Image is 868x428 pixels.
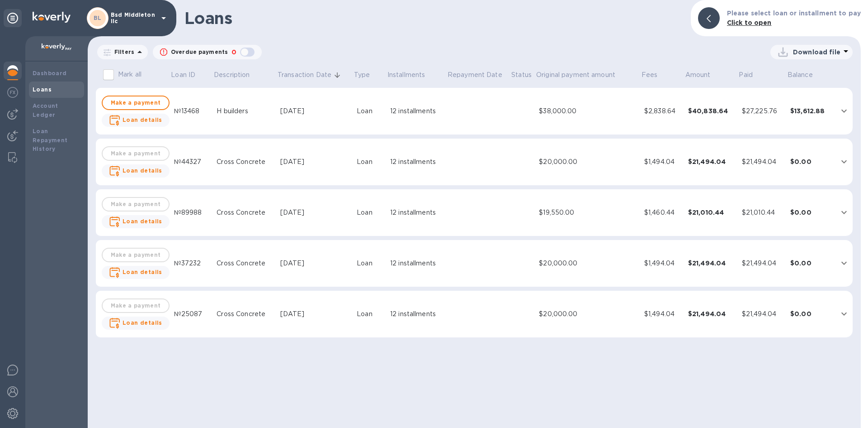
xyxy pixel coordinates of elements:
div: $1,494.04 [644,309,681,319]
span: Original payment amount [536,70,627,80]
div: $19,550.00 [539,208,637,217]
b: Loans [33,86,52,93]
span: Paid [739,70,764,80]
p: Transaction Date [278,70,331,80]
span: Transaction Date [278,70,343,80]
div: №37232 [174,259,210,268]
div: Cross Concrete [217,208,273,217]
div: $38,000.00 [539,106,637,116]
p: Overdue payments [171,48,228,56]
div: $40,838.64 [688,106,735,115]
p: Description [214,70,250,80]
div: $21,494.04 [742,259,783,268]
button: expand row [837,256,851,270]
div: [DATE] [280,106,349,116]
div: [DATE] [280,309,349,319]
div: 12 installments [390,157,443,167]
b: Account Ledger [33,102,58,118]
div: Unpin categories [4,9,22,27]
img: Logo [33,12,71,23]
div: Loan [357,259,383,268]
div: $21,494.04 [742,309,783,319]
div: $21,494.04 [742,157,783,167]
button: Loan details [102,266,170,279]
div: $21,494.04 [688,157,735,166]
p: Status [511,70,532,80]
button: Loan details [102,114,170,127]
p: Mark all [118,70,142,79]
div: $0.00 [790,259,830,268]
p: 0 [231,48,236,57]
div: [DATE] [280,157,349,167]
button: expand row [837,206,851,219]
div: $0.00 [790,208,830,217]
div: $21,010.44 [688,208,735,217]
b: Dashboard [33,70,67,77]
img: Foreign exchange [7,87,18,98]
span: Loan ID [171,70,207,80]
span: Description [214,70,261,80]
div: 12 installments [390,259,443,268]
p: Paid [739,70,753,80]
div: $20,000.00 [539,157,637,167]
div: Loan [357,309,383,319]
div: $20,000.00 [539,309,637,319]
p: Fees [642,70,658,80]
div: Loan [357,106,383,116]
p: Bsd Middleton llc [111,12,156,24]
div: 12 installments [390,106,443,116]
div: $1,494.04 [644,259,681,268]
b: Loan details [123,167,162,174]
p: Amount [685,70,711,80]
button: Loan details [102,164,170,178]
button: Loan details [102,317,170,330]
h1: Loans [184,9,684,28]
p: Repayment Date [448,70,502,80]
span: Installments [387,70,437,80]
button: expand row [837,155,851,168]
div: Loan [357,208,383,217]
b: Click to open [727,19,772,26]
p: Installments [387,70,425,80]
div: №25087 [174,309,210,319]
b: Loan details [123,116,162,123]
div: $0.00 [790,157,830,166]
div: $21,494.04 [688,309,735,318]
p: Loan ID [171,70,195,80]
div: Loan [357,157,383,167]
button: expand row [837,104,851,118]
div: $1,460.44 [644,208,681,217]
div: №44327 [174,157,210,167]
div: $20,000.00 [539,259,637,268]
div: Cross Concrete [217,259,273,268]
button: expand row [837,307,851,321]
button: Loan details [102,215,170,228]
div: $1,494.04 [644,157,681,167]
div: $21,010.44 [742,208,783,217]
div: [DATE] [280,259,349,268]
b: BL [94,14,102,21]
p: Filters [111,48,134,56]
b: Loan details [123,218,162,225]
b: Loan details [123,269,162,275]
p: Balance [788,70,813,80]
button: Make a payment [102,96,170,110]
span: Type [354,70,382,80]
span: Fees [642,70,670,80]
div: $13,612.88 [790,106,830,115]
b: Please select loan or installment to pay [727,10,861,17]
b: Loan details [123,319,162,326]
div: 12 installments [390,208,443,217]
p: Type [354,70,370,80]
p: Download file [793,48,840,57]
button: Overdue payments0 [153,45,262,59]
div: №13468 [174,106,210,116]
div: Cross Concrete [217,309,273,319]
div: [DATE] [280,208,349,217]
div: $27,225.76 [742,106,783,116]
span: Amount [685,70,722,80]
div: $2,838.64 [644,106,681,116]
div: $0.00 [790,309,830,318]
